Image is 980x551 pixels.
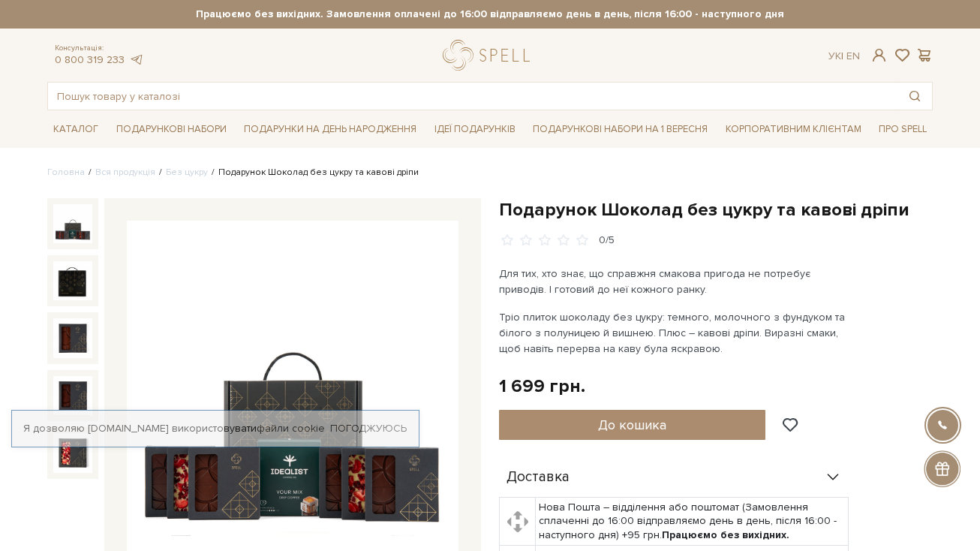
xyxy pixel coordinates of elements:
[499,375,585,398] div: 1 699 грн.
[598,417,666,433] span: До кошика
[330,422,407,435] a: Погоджуюсь
[536,498,849,546] td: Нова Пошта – відділення або поштомат (Замовлення сплаченні до 16:00 відправляємо день в день, піс...
[53,204,92,243] img: Подарунок Шоколад без цукру та кавові дріпи
[47,118,104,141] a: Каталог
[662,528,789,541] b: Працюємо без вихідних.
[48,83,897,110] input: Пошук товару у каталозі
[499,198,933,221] h1: Подарунок Шоколад без цукру та кавові дріпи
[166,167,208,178] a: Без цукру
[47,167,85,178] a: Головна
[53,433,92,472] img: Подарунок Шоколад без цукру та кавові дріпи
[527,116,714,142] a: Подарункові набори на 1 Вересня
[507,471,570,484] span: Доставка
[846,50,860,62] a: En
[110,118,233,141] a: Подарункові набори
[897,83,932,110] button: Пошук товару у каталозі
[53,261,92,300] img: Подарунок Шоколад без цукру та кавові дріпи
[47,8,933,21] strong: Працюємо без вихідних. Замовлення оплачені до 16:00 відправляємо день в день, після 16:00 - насту...
[238,118,422,141] a: Подарунки на День народження
[257,422,325,435] a: файли cookie
[443,40,537,71] a: logo
[53,376,92,415] img: Подарунок Шоколад без цукру та кавові дріпи
[55,44,143,53] span: Консультація:
[55,53,125,66] a: 0 800 319 233
[720,116,867,142] a: Корпоративним клієнтам
[873,118,933,141] a: Про Spell
[428,118,522,141] a: Ідеї подарунків
[499,410,765,440] button: До кошика
[95,167,155,178] a: Вся продукція
[128,53,143,66] a: telegram
[53,318,92,357] img: Подарунок Шоколад без цукру та кавові дріпи
[841,50,843,62] span: |
[208,166,419,179] li: Подарунок Шоколад без цукру та кавові дріпи
[12,422,419,435] div: Я дозволяю [DOMAIN_NAME] використовувати
[499,266,851,297] p: Для тих, хто знає, що справжня смакова пригода не потребує приводів. І готовий до неї кожного ранку.
[828,50,860,63] div: Ук
[599,233,615,248] div: 0/5
[499,309,851,357] p: Тріо плиток шоколаду без цукру: темного, молочного з фундуком та білого з полуницею й вишнею. Плю...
